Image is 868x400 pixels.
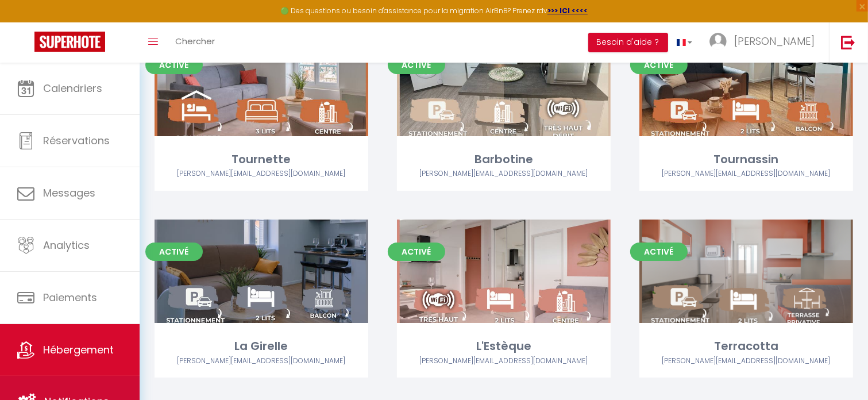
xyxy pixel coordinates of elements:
span: Chercher [175,35,215,47]
img: logout [841,35,855,49]
span: Analytics [43,238,90,252]
span: Activé [388,243,445,261]
div: Tournassin [639,151,853,168]
span: Activé [630,56,688,74]
img: Super Booking [34,32,105,52]
div: Terracotta [639,337,853,355]
a: ... [PERSON_NAME] [701,22,829,63]
span: Hébergement [43,343,114,357]
div: Airbnb [155,168,368,179]
div: Airbnb [397,168,611,179]
div: Airbnb [639,168,853,179]
span: Messages [43,186,95,200]
span: Activé [145,243,203,261]
span: Paiements [43,290,97,305]
div: Barbotine [397,151,611,168]
div: La Girelle [155,337,368,355]
div: Airbnb [397,356,611,367]
span: Activé [145,56,203,74]
button: Besoin d'aide ? [588,33,668,52]
div: Airbnb [639,356,853,367]
span: [PERSON_NAME] [734,34,815,48]
a: Chercher [167,22,223,63]
img: ... [709,33,727,50]
span: Activé [388,56,445,74]
span: Activé [630,243,688,261]
div: Airbnb [155,356,368,367]
span: Réservations [43,133,110,148]
div: Tournette [155,151,368,168]
div: L'Estèque [397,337,611,355]
span: Calendriers [43,81,102,95]
a: >>> ICI <<<< [547,6,588,16]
